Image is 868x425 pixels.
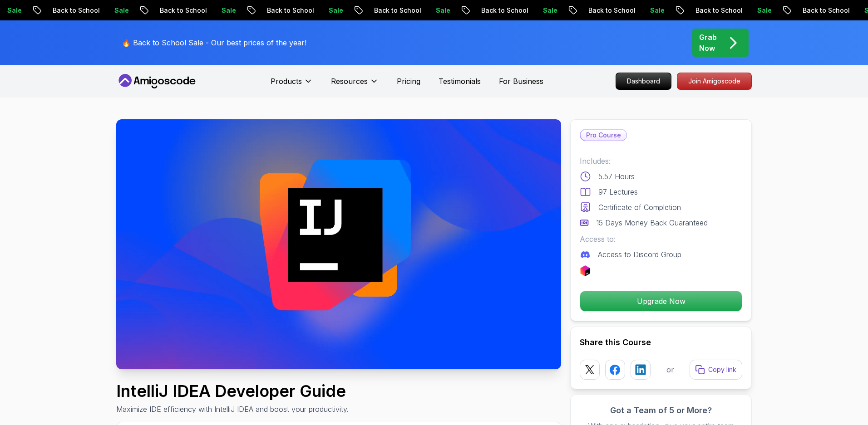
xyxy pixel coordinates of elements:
[439,76,481,87] a: Testimonials
[690,360,742,380] button: Copy link
[580,404,742,417] h3: Got a Team of 5 or More?
[598,202,681,213] p: Certificate of Completion
[580,291,742,312] button: Upgrade Now
[271,76,313,94] button: Products
[687,6,749,15] p: Back to School
[677,73,751,89] p: Join Amigoscode
[116,382,349,400] h1: IntelliJ IDEA Developer Guide
[427,6,456,15] p: Sale
[598,186,638,197] p: 97 Lectures
[580,6,641,15] p: Back to School
[666,364,674,375] p: or
[596,217,708,228] p: 15 Days Money Back Guaranteed
[534,6,563,15] p: Sale
[106,6,135,15] p: Sale
[580,336,742,349] h2: Share this Course
[708,365,736,374] p: Copy link
[331,76,379,94] button: Resources
[44,6,106,15] p: Back to School
[397,76,420,87] a: Pricing
[598,249,681,260] p: Access to Discord Group
[320,6,349,15] p: Sale
[258,6,320,15] p: Back to School
[581,130,626,141] p: Pro Course
[580,156,742,166] p: Includes:
[616,73,671,90] a: Dashboard
[271,76,302,87] p: Products
[213,6,242,15] p: Sale
[365,6,427,15] p: Back to School
[580,234,742,244] p: Access to:
[641,6,671,15] p: Sale
[794,6,856,15] p: Back to School
[116,404,349,415] p: Maximize IDE efficiency with IntelliJ IDEA and boost your productivity.
[122,37,306,48] p: 🔥 Back to School Sale - Our best prices of the year!
[580,265,591,276] img: jetbrains logo
[499,76,543,87] a: For Business
[331,76,368,87] p: Resources
[749,6,778,15] p: Sale
[677,73,752,90] a: Join Amigoscode
[580,291,742,311] p: Upgrade Now
[699,32,717,54] p: Grab Now
[116,119,561,369] img: intellij-developer-guide_thumbnail
[151,6,213,15] p: Back to School
[473,6,534,15] p: Back to School
[616,73,671,89] p: Dashboard
[598,171,635,182] p: 5.57 Hours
